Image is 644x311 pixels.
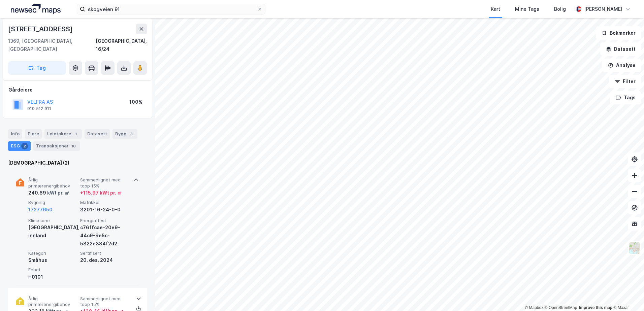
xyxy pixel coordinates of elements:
div: [GEOGRAPHIC_DATA], 16/24 [96,37,147,53]
div: Bolig [554,5,566,13]
div: 1369, [GEOGRAPHIC_DATA], [GEOGRAPHIC_DATA] [8,37,96,53]
div: Leietakere [44,129,82,139]
div: 10 [70,143,77,149]
span: Årlig primærenergibehov [28,177,77,189]
div: Mine Tags [515,5,539,13]
div: [DEMOGRAPHIC_DATA] (2) [8,159,147,167]
div: Eiere [25,129,42,139]
a: OpenStreetMap [545,305,577,310]
span: Kategori [28,250,77,256]
div: 919 512 911 [27,106,51,111]
div: Kart [491,5,500,13]
div: Info [8,129,22,139]
div: 20. des. 2024 [80,256,129,264]
a: Improve this map [579,305,612,310]
div: [GEOGRAPHIC_DATA], innland [28,223,77,240]
div: c76ffcae-20e9-44c9-9e5c-5822e384f2d2 [80,223,129,248]
div: Gårdeiere [8,86,147,94]
div: [PERSON_NAME] [584,5,622,13]
button: Datasett [600,42,641,56]
button: Bokmerker [596,26,641,40]
div: Transaksjoner [33,141,80,151]
div: [STREET_ADDRESS] [8,24,74,34]
span: Sertifisert [80,250,129,256]
div: 2 [21,143,28,149]
button: 17277650 [28,206,53,214]
div: Bygg [112,129,137,139]
div: + 115.97 kWt pr. ㎡ [80,189,122,197]
span: Klimasone [28,218,77,223]
div: ESG [8,141,31,151]
img: logo.a4113a55bc3d86da70a041830d287a7e.svg [11,4,61,14]
div: Småhus [28,256,77,264]
span: Sammenlignet med topp 15% [80,296,129,308]
div: H0101 [28,273,77,281]
a: Mapbox [525,305,543,310]
span: Årlig primærenergibehov [28,296,77,308]
div: 240.69 [28,189,69,197]
div: 3 [128,131,135,137]
div: Datasett [85,129,110,139]
span: Energiattest [80,218,129,223]
div: Kontrollprogram for chat [610,279,644,311]
button: Tag [8,61,66,75]
button: Filter [609,75,641,88]
div: 1 [72,131,79,137]
button: Analyse [602,59,641,72]
span: Sammenlignet med topp 15% [80,177,129,189]
span: Enhet [28,267,77,273]
div: 3201-16-24-0-0 [80,206,129,214]
input: Søk på adresse, matrikkel, gårdeiere, leietakere eller personer [85,4,257,14]
span: Bygning [28,200,77,205]
span: Matrikkel [80,200,129,205]
button: Tags [610,91,641,104]
img: Z [628,242,641,254]
div: kWt pr. ㎡ [46,189,69,197]
iframe: Chat Widget [610,279,644,311]
div: 100% [129,98,142,106]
